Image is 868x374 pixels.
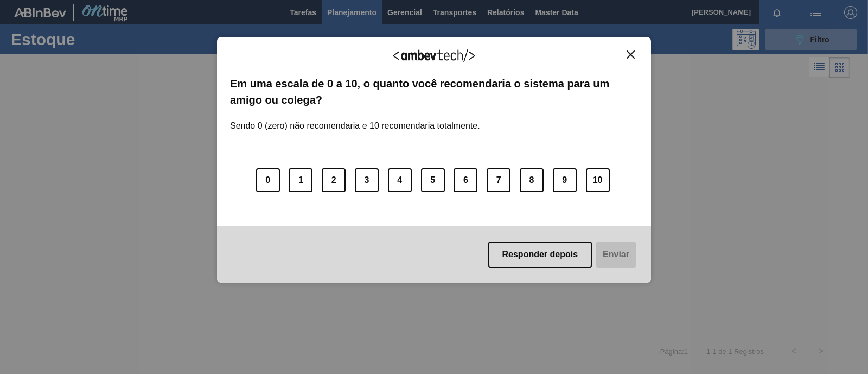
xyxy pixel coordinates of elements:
[586,168,610,192] button: 10
[388,168,412,192] button: 4
[393,49,475,62] img: Logo Ambevtech
[230,75,638,109] label: Em uma escala de 0 a 10, o quanto você recomendaria o sistema para um amigo ou colega?
[322,168,346,192] button: 2
[520,168,544,192] button: 8
[454,168,477,192] button: 6
[627,50,635,59] img: Close
[421,168,445,192] button: 5
[623,50,638,59] button: Close
[553,168,577,192] button: 9
[230,108,480,131] label: Sendo 0 (zero) não recomendaria e 10 recomendaria totalmente.
[289,168,312,192] button: 1
[355,168,379,192] button: 3
[256,168,280,192] button: 0
[487,168,510,192] button: 7
[488,242,592,268] button: Responder depois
